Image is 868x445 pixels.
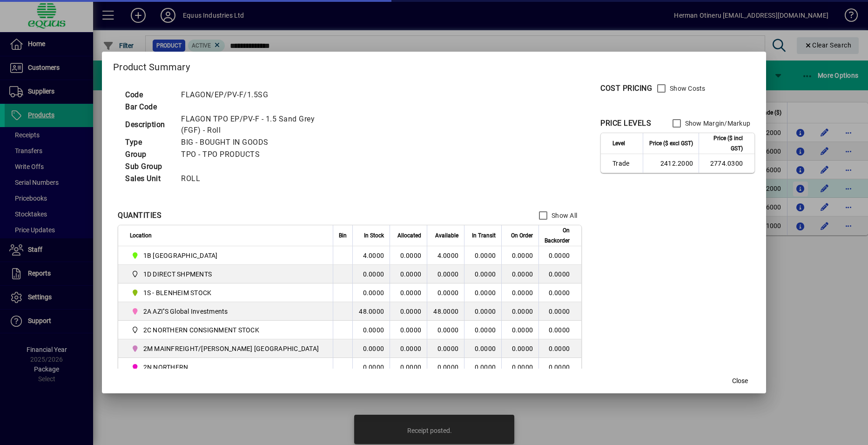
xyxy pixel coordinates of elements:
[352,283,390,302] td: 0.0000
[512,326,533,334] span: 0.0000
[550,211,577,220] label: Show All
[475,308,496,315] span: 0.0000
[364,230,384,241] span: In Stock
[121,89,176,101] td: Code
[118,210,161,221] div: QUANTITIES
[538,265,581,283] td: 0.0000
[538,302,581,321] td: 0.0000
[475,345,496,352] span: 0.0000
[427,358,464,377] td: 0.0000
[143,344,319,353] span: 2M MAINFREIGHT/[PERSON_NAME] [GEOGRAPHIC_DATA]
[475,270,496,278] span: 0.0000
[339,230,347,241] span: Bin
[512,252,533,259] span: 0.0000
[143,288,212,297] span: 1S - BLENHEIM STOCK
[427,302,464,321] td: 48.0000
[472,230,496,241] span: In Transit
[390,265,427,283] td: 0.0000
[538,358,581,377] td: 0.0000
[732,376,748,386] span: Close
[427,339,464,358] td: 0.0000
[143,363,188,372] span: 2N NORTHERN
[121,101,176,113] td: Bar Code
[600,83,652,94] div: COST PRICING
[512,308,533,315] span: 0.0000
[130,287,323,298] span: 1S - BLENHEIM STOCK
[643,154,699,173] td: 2412.2000
[699,154,754,173] td: 2774.0300
[121,161,176,173] td: Sub Group
[538,321,581,339] td: 0.0000
[427,321,464,339] td: 0.0000
[512,364,533,371] span: 0.0000
[511,230,533,241] span: On Order
[130,324,323,336] span: 2C NORTHERN CONSIGNMENT STOCK
[512,289,533,297] span: 0.0000
[390,246,427,265] td: 0.0000
[352,339,390,358] td: 0.0000
[102,52,766,79] h2: Product Summary
[130,306,323,317] span: 2A AZI''S Global Investments
[668,84,706,93] label: Show Costs
[176,173,346,185] td: ROLL
[612,159,637,168] span: Trade
[352,302,390,321] td: 48.0000
[176,113,346,136] td: FLAGON TPO EP/PV-F - 1.5 Sand Grey (FGF) - Roll
[545,225,570,246] span: On Backorder
[649,138,693,148] span: Price ($ excl GST)
[130,269,323,280] span: 1D DIRECT SHPMENTS
[121,136,176,148] td: Type
[352,265,390,283] td: 0.0000
[390,283,427,302] td: 0.0000
[397,230,421,241] span: Allocated
[352,358,390,377] td: 0.0000
[390,358,427,377] td: 0.0000
[352,321,390,339] td: 0.0000
[390,339,427,358] td: 0.0000
[390,321,427,339] td: 0.0000
[176,89,346,101] td: FLAGON/EP/PV-F/1.5SG
[427,265,464,283] td: 0.0000
[352,246,390,265] td: 4.0000
[612,138,625,148] span: Level
[512,270,533,278] span: 0.0000
[538,246,581,265] td: 0.0000
[130,362,323,373] span: 2N NORTHERN
[176,148,346,161] td: TPO - TPO PRODUCTS
[121,113,176,136] td: Description
[143,251,218,260] span: 1B [GEOGRAPHIC_DATA]
[600,118,651,129] div: PRICE LEVELS
[427,246,464,265] td: 4.0000
[475,364,496,371] span: 0.0000
[683,119,751,128] label: Show Margin/Markup
[390,302,427,321] td: 0.0000
[121,148,176,161] td: Group
[435,230,458,241] span: Available
[475,289,496,297] span: 0.0000
[143,325,259,335] span: 2C NORTHERN CONSIGNMENT STOCK
[143,270,212,279] span: 1D DIRECT SHPMENTS
[176,136,346,148] td: BIG - BOUGHT IN GOODS
[538,283,581,302] td: 0.0000
[130,250,323,261] span: 1B BLENHEIM
[427,283,464,302] td: 0.0000
[475,326,496,334] span: 0.0000
[121,173,176,185] td: Sales Unit
[143,307,228,316] span: 2A AZI''S Global Investments
[475,252,496,259] span: 0.0000
[130,230,152,241] span: Location
[705,133,743,154] span: Price ($ incl GST)
[130,343,323,354] span: 2M MAINFREIGHT/OWENS AUCKLAND
[512,345,533,352] span: 0.0000
[538,339,581,358] td: 0.0000
[725,373,755,390] button: Close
